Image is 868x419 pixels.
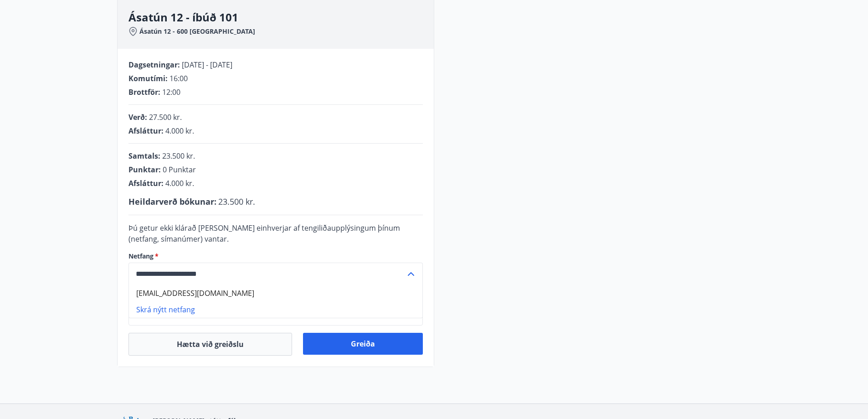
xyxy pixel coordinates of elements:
span: Afsláttur : [128,126,164,136]
h3: Ásatún 12 - íbúð 101 [128,10,434,25]
span: Afsláttur : [128,178,164,188]
span: 4.000 kr. [165,126,194,136]
li: Skrá nýtt netfang [129,301,422,318]
button: Greiða [303,333,423,355]
button: Hætta við greiðslu [128,333,292,356]
label: Netfang [128,252,423,261]
span: [DATE] - [DATE] [182,60,232,70]
span: Verð : [128,112,147,122]
span: Brottför : [128,87,160,97]
span: Þú getur ekki klárað [PERSON_NAME] einhverjar af tengiliðaupplýsingum þínum (netfang, símanúmer) ... [128,223,400,244]
span: 23.500 kr. [218,196,255,207]
span: 12:00 [162,87,180,97]
span: 27.500 kr. [149,112,182,122]
span: Dagsetningar : [128,60,180,70]
span: Ásatún 12 - 600 [GEOGRAPHIC_DATA] [139,27,255,36]
span: 0 Punktar [163,165,196,175]
span: Heildarverð bókunar : [128,196,216,207]
span: 16:00 [169,73,188,83]
span: Samtals : [128,151,160,161]
span: Komutími : [128,73,168,83]
span: Punktar : [128,165,161,175]
span: 23.500 kr. [162,151,195,161]
span: 4.000 kr. [165,178,194,188]
li: [EMAIL_ADDRESS][DOMAIN_NAME] [129,285,422,301]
